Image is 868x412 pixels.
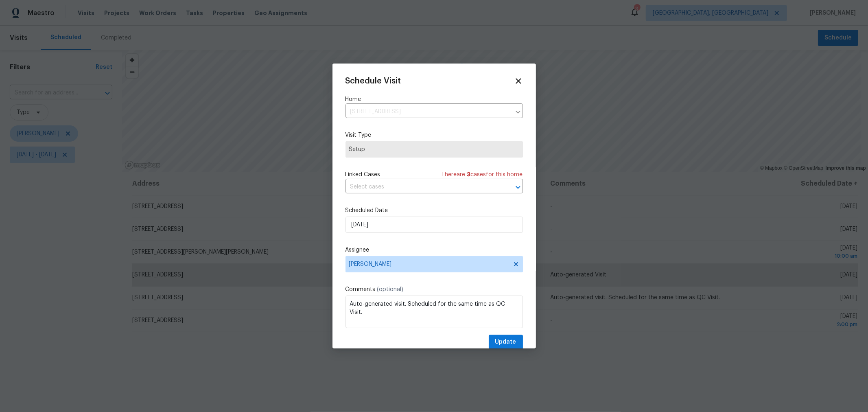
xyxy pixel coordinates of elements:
[349,145,519,153] span: Setup
[495,337,516,347] span: Update
[377,287,404,292] span: (optional)
[489,335,523,350] button: Update
[345,296,523,328] textarea: Auto-generated visit. Scheduled for the same time as QC Visit.
[345,206,523,215] label: Scheduled Date
[345,171,380,179] span: Linked Cases
[345,217,523,233] input: M/D/YYYY
[345,285,523,294] label: Comments
[345,95,523,103] label: Home
[345,105,511,118] input: Enter in an address
[345,77,401,85] span: Schedule Visit
[349,261,509,267] span: [PERSON_NAME]
[512,182,524,193] button: Open
[442,171,523,179] span: There are case s for this home
[345,131,523,139] label: Visit Type
[514,77,523,85] span: Close
[467,172,471,178] span: 3
[345,246,523,254] label: Assignee
[345,181,500,193] input: Select cases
